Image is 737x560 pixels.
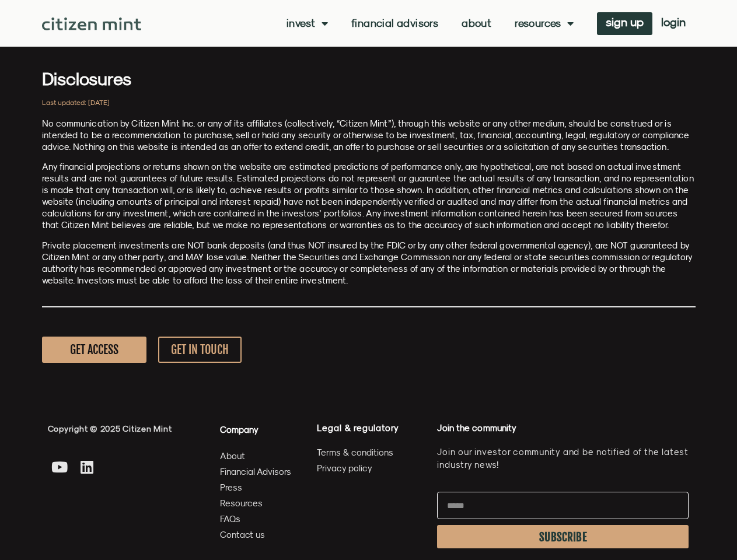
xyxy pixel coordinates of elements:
h4: Legal & regulatory [317,422,425,433]
p: No communication by Citizen Mint Inc. or any of its affiliates (collectively, “Citizen Mint”), th... [42,118,696,153]
span: GET ACCESS [70,342,118,357]
a: Privacy policy [317,461,425,475]
a: Contact us [220,527,292,542]
a: login [652,12,694,35]
a: About [220,449,292,463]
p: Private placement investments are NOT bank deposits (and thus NOT insured by the FDIC or by any o... [42,240,696,286]
a: About [462,17,491,29]
button: SUBSCRIBE [437,525,689,548]
a: Financial Advisors [351,17,438,29]
a: Terms & conditions [317,445,425,460]
span: Terms & conditions [317,445,393,460]
span: GET IN TOUCH [171,342,229,357]
h3: Disclosures [42,70,696,87]
nav: Menu [287,17,574,29]
a: Resources [515,17,574,29]
a: GET IN TOUCH [158,337,242,363]
span: Resources [220,496,263,510]
img: Citizen Mint [42,17,142,30]
form: Newsletter [437,492,689,554]
span: Contact us [220,527,265,542]
span: login [661,18,686,26]
span: Financial Advisors [220,464,291,479]
h4: Join the community [437,422,689,434]
a: Resources [220,496,292,510]
h2: Last updated: [DATE] [42,99,696,106]
span: sign up [606,18,644,26]
a: sign up [597,12,652,35]
h4: Company [220,422,292,437]
p: Any financial projections or returns shown on the website are estimated predictions of performanc... [42,161,696,231]
p: Join our investor community and be notified of the latest industry news! [437,446,689,471]
a: Invest [287,17,328,29]
span: Press [220,480,242,495]
span: SUBSCRIBE [539,533,587,542]
a: Financial Advisors [220,464,292,479]
a: FAQs [220,512,292,526]
span: Privacy policy [317,461,372,475]
a: GET ACCESS [42,337,146,363]
span: Copyright © 2025 Citizen Mint [48,424,172,433]
span: FAQs [220,512,240,526]
a: Press [220,480,292,495]
span: About [220,449,245,463]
